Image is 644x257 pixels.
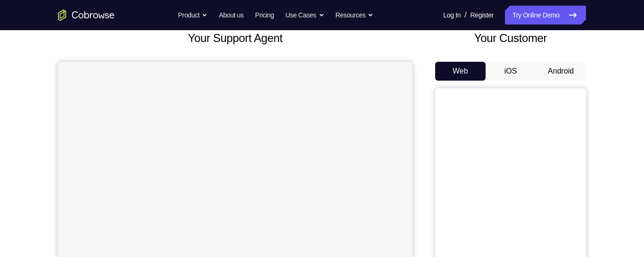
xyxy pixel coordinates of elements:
[178,6,208,25] button: Product
[486,62,536,81] button: iOS
[336,6,374,25] button: Resources
[443,6,461,25] a: Log In
[219,6,243,25] a: About us
[464,9,466,21] span: /
[255,6,274,25] a: Pricing
[58,30,413,47] h2: Your Support Agent
[58,9,115,21] a: Go to the home page
[285,6,324,25] button: Use Cases
[471,6,494,25] a: Register
[435,62,486,81] button: Web
[435,30,586,47] h2: Your Customer
[536,62,586,81] button: Android
[505,6,586,25] a: Try Online Demo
